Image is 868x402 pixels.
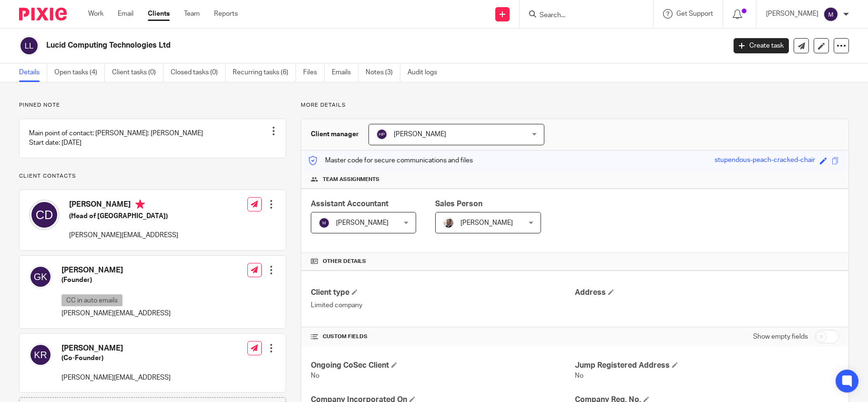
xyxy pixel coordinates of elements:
[112,63,163,82] a: Client tasks (0)
[539,11,624,20] input: Search
[753,332,808,342] label: Show empty fields
[29,265,52,288] img: svg%3E
[54,63,105,82] a: Open tasks (4)
[148,9,170,19] a: Clients
[311,361,575,371] h4: Ongoing CoSec Client
[19,63,47,82] a: Details
[19,8,67,20] img: Pixie
[135,200,145,209] i: Primary
[184,9,200,19] a: Team
[408,63,444,82] a: Audit logs
[19,172,286,180] p: Client contacts
[460,220,513,226] span: [PERSON_NAME]
[734,38,789,53] a: Create task
[171,63,225,82] a: Closed tasks (0)
[366,63,400,82] a: Notes (3)
[715,155,815,166] div: stupendous-peach-cracked-chair
[318,217,330,229] img: svg%3E
[19,101,286,109] p: Pinned note
[323,258,366,265] span: Other details
[233,63,296,82] a: Recurring tasks (6)
[69,231,178,240] p: [PERSON_NAME][EMAIL_ADDRESS]
[61,343,171,353] h4: [PERSON_NAME]
[29,343,52,366] img: svg%3E
[332,63,358,82] a: Emails
[118,9,133,19] a: Email
[435,200,482,208] span: Sales Person
[336,220,388,226] span: [PERSON_NAME]
[575,288,839,298] h4: Address
[766,9,818,19] p: [PERSON_NAME]
[61,265,171,275] h4: [PERSON_NAME]
[214,9,238,19] a: Reports
[394,131,446,138] span: [PERSON_NAME]
[29,200,60,230] img: svg%3E
[61,275,171,285] h5: (Founder)
[88,9,103,19] a: Work
[61,309,171,318] p: [PERSON_NAME][EMAIL_ADDRESS]
[311,333,575,341] h4: CUSTOM FIELDS
[323,176,379,183] span: Team assignments
[61,353,171,363] h5: (Co-Founder)
[676,10,713,17] span: Get Support
[19,36,39,56] img: svg%3E
[301,101,849,109] p: More details
[69,211,178,221] h5: (Head of [GEOGRAPHIC_DATA])
[61,294,123,306] p: CC in auto emails
[311,200,388,208] span: Assistant Accountant
[823,7,838,22] img: svg%3E
[575,372,583,379] span: No
[376,129,388,140] img: svg%3E
[575,361,839,371] h4: Jump Registered Address
[311,372,319,379] span: No
[61,373,171,382] p: [PERSON_NAME][EMAIL_ADDRESS]
[303,63,325,82] a: Files
[311,301,575,310] p: Limited company
[443,217,454,229] img: Matt%20Circle.png
[308,156,473,165] p: Master code for secure communications and files
[311,130,359,139] h3: Client manager
[69,200,178,211] h4: [PERSON_NAME]
[311,288,575,298] h4: Client type
[46,40,585,50] h2: Lucid Computing Technologies Ltd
